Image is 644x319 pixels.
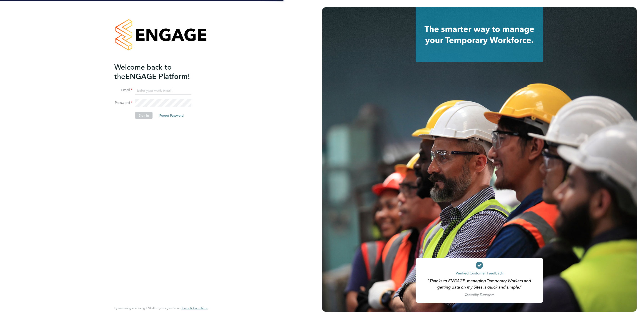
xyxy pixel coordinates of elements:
[114,88,133,93] label: Email
[135,112,153,119] button: Sign In
[114,306,208,310] span: By accessing and using ENGAGE you agree to our
[181,306,208,310] a: Terms & Conditions
[156,112,187,119] button: Forgot Password
[114,62,203,81] h2: ENGAGE Platform!
[114,100,133,105] label: Password
[114,63,172,81] span: Welcome back to the
[135,86,191,95] input: Enter your work email...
